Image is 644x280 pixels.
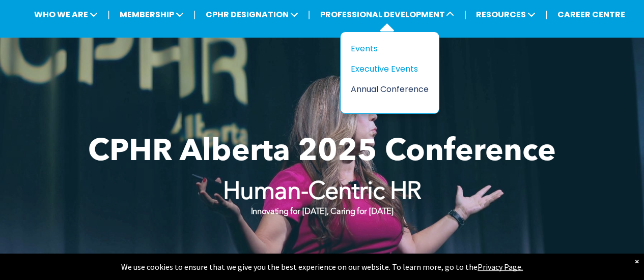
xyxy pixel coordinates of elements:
[308,4,311,25] li: |
[223,180,422,205] strong: Human-Centric HR
[317,5,457,24] span: PROFESSIONAL DEVELOPMENT
[554,5,628,24] a: CAREER CENTRE
[351,83,429,96] a: Annual Conference
[351,42,429,55] a: Events
[545,4,548,25] li: |
[193,4,196,25] li: |
[635,256,639,266] div: Dismiss notification
[117,5,187,24] span: MEMBERSHIP
[473,5,539,24] span: RESOURCES
[351,63,421,75] div: Executive Events
[107,4,110,25] li: |
[478,262,523,272] a: Privacy Page.
[88,137,556,168] span: CPHR Alberta 2025 Conference
[203,5,301,24] span: CPHR DESIGNATION
[31,5,101,24] span: WHO WE ARE
[351,63,429,75] a: Executive Events
[464,4,466,25] li: |
[250,208,393,216] strong: Innovating for [DATE], Caring for [DATE]
[351,42,421,55] div: Events
[351,83,421,96] div: Annual Conference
